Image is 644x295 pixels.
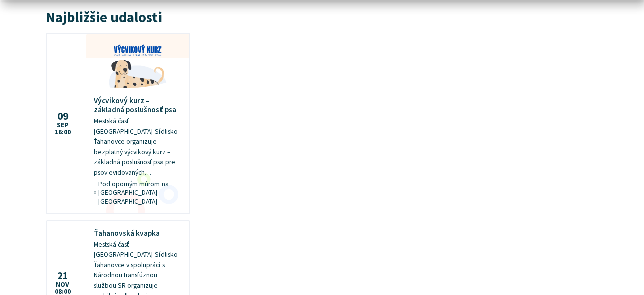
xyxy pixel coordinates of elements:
span: 16:00 [55,129,71,136]
h4: Výcvikový kurz – základná poslušnosť psa [94,96,182,114]
span: sep [55,122,71,129]
h3: Najbližšie udalosti [46,10,190,25]
span: 09 [55,111,71,122]
span: Pod oporným múrom na [GEOGRAPHIC_DATA] [GEOGRAPHIC_DATA] [98,180,182,206]
p: Mestská časť [GEOGRAPHIC_DATA]-Sídlisko Ťahanovce organizuje bezplatný výcvikový kurz – základná ... [94,116,182,178]
a: Výcvikový kurz – základná poslušnosť psa Mestská časť [GEOGRAPHIC_DATA]-Sídlisko Ťahanovce organi... [47,34,189,214]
